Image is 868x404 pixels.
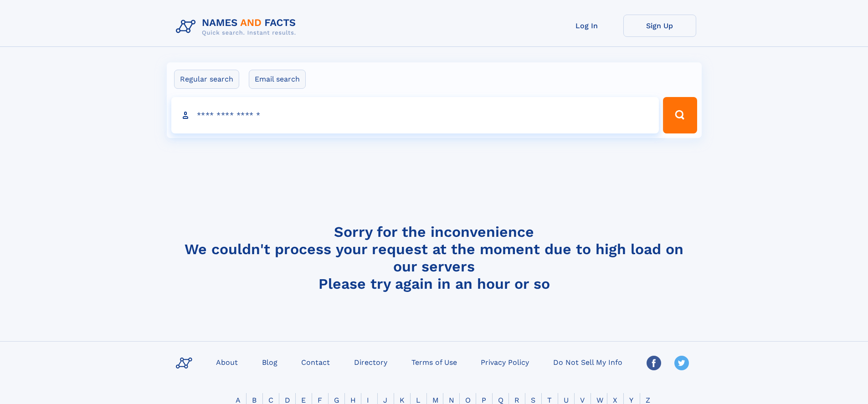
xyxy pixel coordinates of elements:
h4: Sorry for the inconvenience We couldn't process your request at the moment due to high load on ou... [172,223,696,292]
a: Contact [298,355,334,368]
label: Regular search [174,70,239,89]
label: Email search [249,70,306,89]
a: Sign Up [623,15,696,37]
a: Terms of Use [408,355,461,368]
a: About [212,355,241,368]
a: Blog [258,355,281,368]
input: search input [171,97,659,133]
a: Do Not Sell My Info [550,355,626,368]
a: Privacy Policy [477,355,533,368]
a: Log In [550,15,623,37]
button: Search Button [663,97,697,133]
img: Twitter [674,356,689,370]
a: Directory [350,355,391,368]
img: Logo Names and Facts [172,15,303,39]
img: Facebook [647,356,661,370]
